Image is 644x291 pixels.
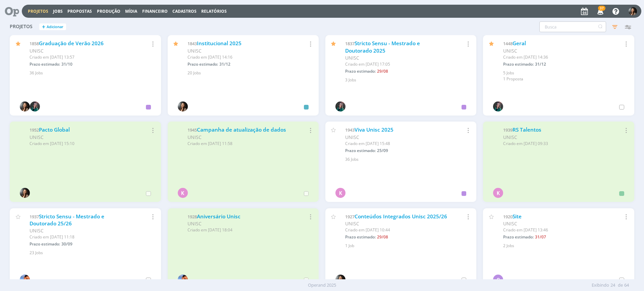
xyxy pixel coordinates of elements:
[345,141,448,147] div: Criado em [DATE] 15:48
[618,282,623,289] span: de
[20,275,30,285] img: L
[335,101,345,112] img: R
[39,40,104,47] a: Graduação de Verão 2026
[345,243,468,249] div: 1 Job
[503,234,534,240] span: Prazo estimado:
[187,134,202,140] span: UNISC
[187,220,202,227] span: UNISC
[10,24,33,29] span: Projetos
[178,188,188,198] div: K
[503,220,517,227] span: UNISC
[355,213,447,220] a: Conteúdos Integrados Unisc 2025/26
[197,213,240,220] a: Aniversário Unisc
[345,127,355,133] span: 1943
[219,61,230,67] span: 31/12
[51,9,65,14] button: Jobs
[503,214,513,220] span: 1920
[30,250,153,256] div: 23 Jobs
[503,227,606,233] div: Criado em [DATE] 13:46
[178,101,188,112] img: B
[503,48,517,54] span: UNISC
[187,227,290,233] div: Criado em [DATE] 18:04
[493,188,503,198] div: K
[345,234,376,240] span: Prazo estimado:
[503,141,606,147] div: Criado em [DATE] 09:33
[345,214,355,220] span: 1927
[26,9,50,14] button: Projetos
[30,214,39,220] span: 1937
[201,8,227,14] a: Relatórios
[30,101,40,112] img: R
[503,54,606,60] div: Criado em [DATE] 14:36
[513,40,526,47] a: Geral
[593,5,607,17] button: 37
[61,61,72,67] span: 31/10
[598,6,605,11] span: 37
[503,243,626,249] div: 2 Jobs
[30,54,132,60] div: Criado em [DATE] 13:57
[199,9,229,14] button: Relatórios
[628,5,637,17] button: B
[61,241,72,247] span: 30/09
[39,126,70,133] a: Pacto Global
[493,275,503,285] div: S
[30,227,44,234] span: UNISC
[30,70,153,76] div: 36 Jobs
[178,275,188,285] img: L
[30,141,132,147] div: Criado em [DATE] 15:10
[123,9,139,14] button: Mídia
[187,141,290,147] div: Criado em [DATE] 11:58
[30,213,104,227] a: Stricto Sensu - Mestrado e Doutorado 25/26
[30,234,132,240] div: Criado em [DATE] 11:18
[53,8,63,14] a: Jobs
[513,126,541,133] a: RS Talentos
[345,77,468,83] div: 3 Jobs
[142,8,168,14] a: Financeiro
[345,134,359,140] span: UNISC
[377,234,388,240] span: 29/08
[30,61,60,67] span: Prazo estimado:
[187,61,218,67] span: Prazo estimado:
[335,275,345,285] img: B
[30,241,60,247] span: Prazo estimado:
[30,48,44,54] span: UNISC
[170,9,199,14] button: Cadastros
[513,213,522,220] a: Site
[345,156,468,162] div: 36 Jobs
[345,55,359,61] span: UNISC
[355,126,393,133] a: Viva Unisc 2025
[28,8,48,14] a: Projetos
[503,127,513,133] span: 1939
[187,70,311,76] div: 20 Jobs
[20,101,30,112] img: B
[197,126,286,133] a: Campanha de atualização de dados
[503,41,513,47] span: 1448
[172,8,197,14] span: Cadastros
[187,214,197,220] span: 1928
[624,282,629,289] span: 64
[187,48,202,54] span: UNISC
[30,127,39,133] span: 1952
[345,148,376,153] span: Prazo estimado:
[377,148,388,153] span: 25/09
[493,101,503,112] img: R
[197,40,241,47] a: Institucional 2025
[345,68,376,74] span: Prazo estimado:
[42,23,45,30] span: +
[503,61,534,67] span: Prazo estimado:
[67,8,92,14] span: Propostas
[377,68,388,74] span: 29/08
[610,282,615,289] span: 24
[592,282,609,289] span: Exibindo
[95,9,122,14] button: Produção
[535,61,546,67] span: 31/12
[503,70,626,76] div: 5 Jobs
[503,76,626,82] div: 1 Proposta
[97,8,120,14] a: Produção
[345,40,420,54] a: Stricto Sensu - Mestrado e Doutorado 2025
[30,41,39,47] span: 1858
[187,54,290,60] div: Criado em [DATE] 14:16
[65,9,94,14] button: Propostas
[30,134,44,140] span: UNISC
[187,127,197,133] span: 1945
